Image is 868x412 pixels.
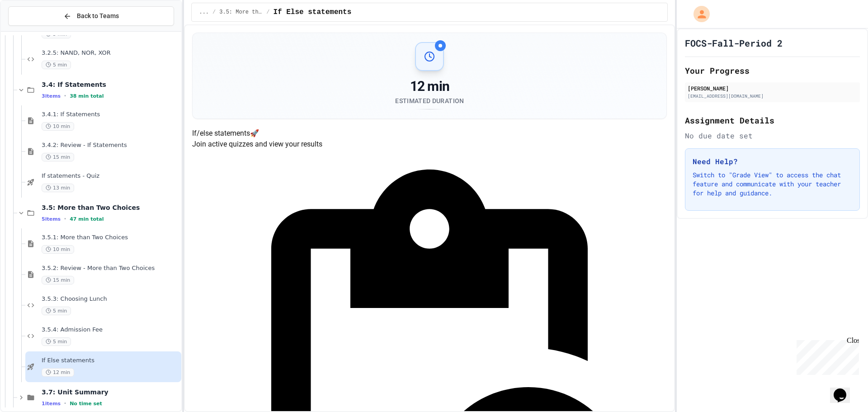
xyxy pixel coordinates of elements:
[395,96,464,105] div: Estimated Duration
[4,4,62,57] div: Chat with us now!Close
[395,78,464,95] div: 12 min
[64,215,66,223] span: •
[42,81,179,89] span: 3.4: If Statements
[42,122,74,131] span: 10 min
[70,93,104,99] span: 38 min total
[42,111,179,118] span: 3.4.1: If Statements
[688,84,857,92] div: [PERSON_NAME]
[42,184,74,192] span: 13 min
[42,337,71,346] span: 5 min
[830,376,859,403] iframe: chat widget
[42,401,61,407] span: 1 items
[64,400,66,407] span: •
[42,142,179,149] span: 3.4.2: Review - If Statements
[685,37,783,49] h1: FOCS-Fall-Period 2
[688,93,857,99] div: [EMAIL_ADDRESS][DOMAIN_NAME]
[219,9,263,16] span: 3.5: More than Two Choices
[42,234,179,242] span: 3.5.1: More than Two Choices
[42,388,179,396] span: 3.7: Unit Summary
[70,216,104,222] span: 47 min total
[70,401,102,407] span: No time set
[693,156,852,167] h3: Need Help?
[42,265,179,272] span: 3.5.2: Review - More than Two Choices
[266,9,269,16] span: /
[212,9,216,16] span: /
[42,204,179,212] span: 3.5: More than Two Choices
[42,93,61,99] span: 3 items
[684,4,712,24] div: My Account
[42,49,179,57] span: 3.2.5: NAND, NOR, XOR
[793,336,859,375] iframe: chat widget
[273,7,351,18] span: If Else statements
[685,64,860,77] h2: Your Progress
[42,216,61,222] span: 5 items
[42,153,74,161] span: 15 min
[42,357,179,365] span: If Else statements
[42,295,179,303] span: 3.5.3: Choosing Lunch
[42,307,71,315] span: 5 min
[192,128,667,139] h4: If/else statements 🚀
[192,139,667,150] p: Join active quizzes and view your results
[42,61,71,69] span: 5 min
[42,172,179,180] span: If statements - Quiz
[199,9,209,16] span: ...
[42,368,74,377] span: 12 min
[42,245,74,254] span: 10 min
[64,92,66,99] span: •
[685,130,860,141] div: No due date set
[77,11,119,21] span: Back to Teams
[8,6,174,26] button: Back to Teams
[42,326,179,334] span: 3.5.4: Admission Fee
[693,170,852,198] p: Switch to "Grade View" to access the chat feature and communicate with your teacher for help and ...
[685,114,860,127] h2: Assignment Details
[42,276,74,284] span: 15 min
